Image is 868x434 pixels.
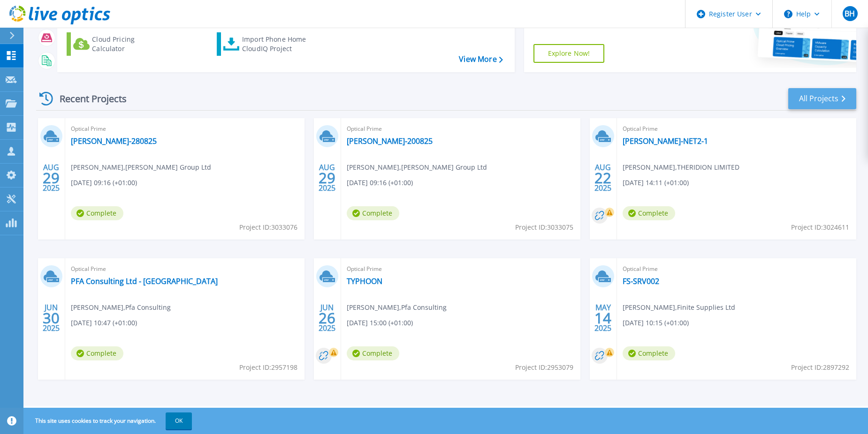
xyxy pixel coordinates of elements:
span: Complete [347,346,399,360]
div: Recent Projects [36,87,139,110]
span: 22 [594,174,611,182]
a: Cloud Pricing Calculator [67,32,171,56]
span: Project ID: 2897292 [791,362,849,373]
a: FS-SRV002 [623,277,659,286]
span: [DATE] 09:16 (+01:00) [71,178,137,188]
a: All Projects [788,88,856,109]
div: MAY 2025 [594,301,612,335]
span: [PERSON_NAME] , THERIDION LIMITED [623,162,739,172]
div: JUN 2025 [318,301,336,335]
span: [DATE] 10:47 (+01:00) [71,318,137,328]
span: 26 [319,314,335,322]
span: [PERSON_NAME] , Pfa Consulting [347,302,447,313]
a: Explore Now! [533,44,605,63]
span: [PERSON_NAME] , [PERSON_NAME] Group Ltd [347,162,487,172]
span: Complete [71,346,123,360]
span: [DATE] 14:11 (+01:00) [623,178,689,188]
span: [PERSON_NAME] , Finite Supplies Ltd [623,302,735,313]
span: Project ID: 2957198 [239,362,297,373]
span: 14 [594,314,611,322]
a: View More [459,55,503,64]
span: 30 [43,314,60,322]
div: AUG 2025 [42,161,60,195]
span: This site uses cookies to track your navigation. [26,412,192,429]
span: Complete [623,206,675,220]
span: 29 [319,174,335,182]
button: OK [166,412,192,429]
span: [DATE] 10:15 (+01:00) [623,318,689,328]
div: Import Phone Home CloudIQ Project [242,35,315,53]
span: Project ID: 3033076 [239,222,297,232]
span: Optical Prime [71,124,299,134]
span: Project ID: 2953079 [515,362,573,373]
span: [DATE] 15:00 (+01:00) [347,318,413,328]
span: Project ID: 3033075 [515,222,573,232]
div: AUG 2025 [318,161,336,195]
span: Optical Prime [71,264,299,274]
span: 29 [43,174,60,182]
span: Project ID: 3024611 [791,222,849,232]
span: Optical Prime [623,264,851,274]
a: [PERSON_NAME]-280825 [71,136,157,146]
span: [DATE] 09:16 (+01:00) [347,178,413,188]
a: TYPHOON [347,277,382,286]
div: JUN 2025 [42,301,60,335]
span: Optical Prime [347,264,575,274]
a: [PERSON_NAME]-NET2-1 [623,136,708,146]
span: [PERSON_NAME] , Pfa Consulting [71,302,171,313]
span: Complete [347,206,399,220]
span: BH [845,10,855,17]
span: [PERSON_NAME] , [PERSON_NAME] Group Ltd [71,162,211,172]
span: Complete [71,206,123,220]
div: Cloud Pricing Calculator [92,35,167,53]
a: [PERSON_NAME]-200825 [347,136,433,146]
span: Optical Prime [347,124,575,134]
a: PFA Consulting Ltd - [GEOGRAPHIC_DATA] [71,277,218,286]
span: Optical Prime [623,124,851,134]
div: AUG 2025 [594,161,612,195]
span: Complete [623,346,675,360]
